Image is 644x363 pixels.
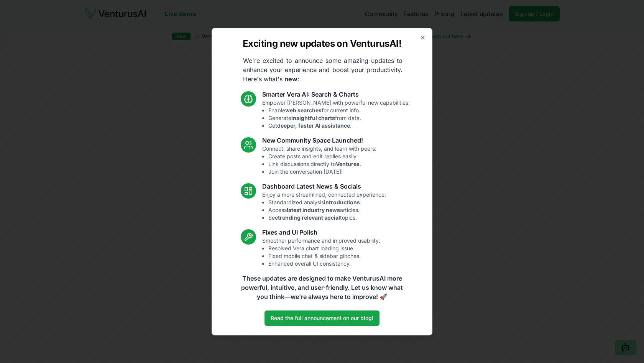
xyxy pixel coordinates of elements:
[268,168,376,176] li: Join the conversation [DATE]!
[324,199,360,205] strong: introductions
[262,90,410,99] h3: Smarter Vera AI: Search & Charts
[268,199,386,206] li: Standardized analysis .
[291,115,335,121] strong: insightful charts
[262,99,410,130] p: Empower [PERSON_NAME] with powerful new capabilities:
[268,214,386,222] li: See topics.
[268,122,410,130] li: Get .
[336,161,360,167] strong: Ventures
[262,237,380,268] p: Smoother performance and improved usability:
[278,214,340,221] strong: trending relevant social
[268,260,380,268] li: Enhanced overall UI consistency.
[268,206,386,214] li: Access articles.
[284,75,297,83] strong: new
[264,310,379,326] a: Read the full announcement on our blog!
[268,107,410,114] li: Enable for current info.
[287,207,340,213] strong: latest industry news
[262,191,386,222] p: Enjoy a more streamlined, connected experience:
[236,274,408,301] p: These updates are designed to make VenturusAI more powerful, intuitive, and user-friendly. Let us...
[262,228,380,237] h3: Fixes and UI Polish
[268,160,376,168] li: Link discussions directly to .
[262,182,386,191] h3: Dashboard Latest News & Socials
[268,153,376,160] li: Create posts and edit replies easily.
[262,145,376,176] p: Connect, share insights, and learn with peers:
[268,114,410,122] li: Generate from data.
[285,107,322,113] strong: web searches
[243,38,401,50] h2: Exciting new updates on VenturusAI!
[237,56,409,84] p: We're excited to announce some amazing updates to enhance your experience and boost your producti...
[277,122,350,129] strong: deeper, faster AI assistance
[268,245,380,252] li: Resolved Vera chart loading issue.
[268,252,380,260] li: Fixed mobile chat & sidebar glitches.
[262,136,376,145] h3: New Community Space Launched!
